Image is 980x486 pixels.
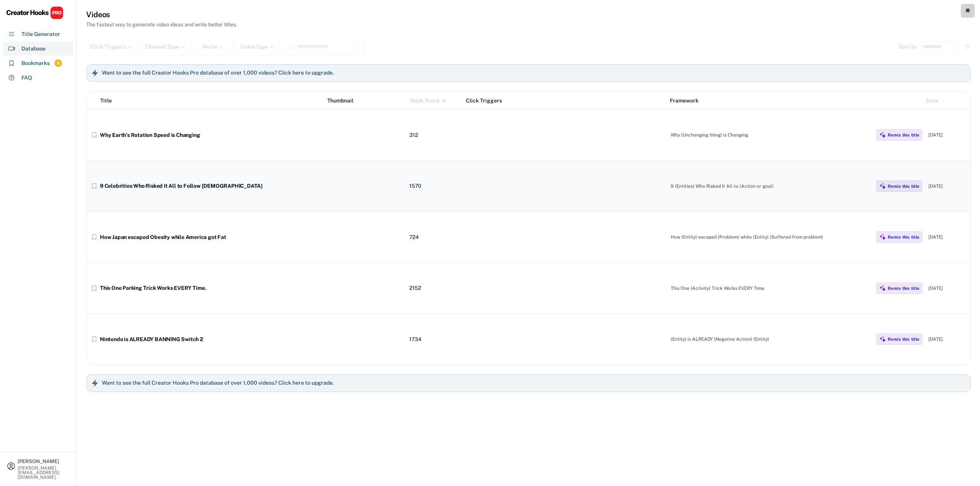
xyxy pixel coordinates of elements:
[888,336,919,342] div: Remix this title
[671,285,870,292] div: This One (Activity) Trick Works EVERY Time.
[928,336,967,343] div: [DATE]
[670,97,868,105] div: Framework
[888,286,919,291] div: Remix this title
[327,165,403,208] img: yH5BAEAAAAALAAAAAABAAEAAAIBRAA7
[21,59,50,67] div: Bookmarks
[90,44,133,49] div: Click Triggers
[21,74,32,82] div: FAQ
[928,234,967,241] div: [DATE]
[90,131,98,139] button: bookmark_border
[466,97,664,105] div: Click Triggers
[409,183,459,190] div: 1570
[90,335,98,343] button: bookmark_border
[327,318,403,361] img: yH5BAEAAAAALAAAAAABAAEAAAIBRAA7
[100,285,320,292] div: This One Parking Trick Works EVERY Time.
[879,183,886,190] img: MagicMajor%20%28Purple%29.svg
[879,336,886,343] img: MagicMajor%20%28Purple%29.svg
[888,132,919,138] div: Remix this title
[928,183,967,190] div: [DATE]
[327,97,404,105] div: Thumbnail
[409,336,459,343] div: 1734
[671,132,870,138] div: Why (Unchanging thing) is Changing
[409,132,459,139] div: 312
[355,43,362,50] button: highlight_remove
[928,285,967,292] div: [DATE]
[879,234,886,241] img: MagicMajor%20%28Purple%29.svg
[671,234,870,241] div: How (Entity) escaped (Problem) while (Entity) (Suffered from problem)
[671,183,870,190] div: 9 (Entities) Who Risked It All to (Action or goal)
[410,97,439,105] div: Hook Score
[18,466,70,479] div: [PERSON_NAME][EMAIL_ADDRESS][DOMAIN_NAME]
[100,336,320,343] div: Nintendo is ALREADY BANNING Switch 2
[90,284,98,292] button: bookmark_border
[879,132,886,138] img: MagicMajor%20%28Purple%29.svg
[671,336,870,343] div: (Entity) is ALREADY (Negative Action) (Entity)
[145,44,186,49] div: Channel Type
[327,267,403,310] img: yH5BAEAAAAALAAAAAABAAEAAAIBRAA7
[409,285,459,292] div: 2152
[86,21,237,29] div: The fastest way to generate video ideas and write better titles.
[21,30,60,38] div: Title Generator
[100,132,320,139] div: Why Earth’s Rotation Speed is Changing
[102,380,334,387] h6: Want to see the full Creator Hooks Pro database of over 1,000 videos? Click here to upgrade.
[18,459,70,464] div: [PERSON_NAME]
[240,44,275,49] div: Video Type
[879,285,886,292] img: MagicMajor%20%28Purple%29.svg
[90,233,98,241] button: bookmark_border
[6,6,64,20] img: CHPRO%20Logo.svg
[100,234,320,241] div: How Japan escaped Obesity while America got Fat
[21,45,46,53] div: Database
[86,9,110,20] h3: Videos
[54,60,62,67] div: 8
[899,44,917,49] div: Sort by
[888,184,919,189] div: Remix this title
[100,183,320,190] div: 9 Celebrities Who Risked It All to Follow [DEMOGRAPHIC_DATA]
[409,234,459,241] div: 724
[327,216,403,259] img: yH5BAEAAAAALAAAAAABAAEAAAIBRAA7
[100,97,112,105] div: Title
[327,114,403,157] img: yH5BAEAAAAALAAAAAABAAEAAAIBRAA7
[90,182,98,190] button: bookmark_border
[888,234,919,240] div: Remix this title
[203,44,224,49] div: Niche
[926,97,938,105] div: Date
[928,132,967,138] div: [DATE]
[102,70,334,76] h6: Want to see the full Creator Hooks Pro database of over 1,000 videos? Click here to upgrade.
